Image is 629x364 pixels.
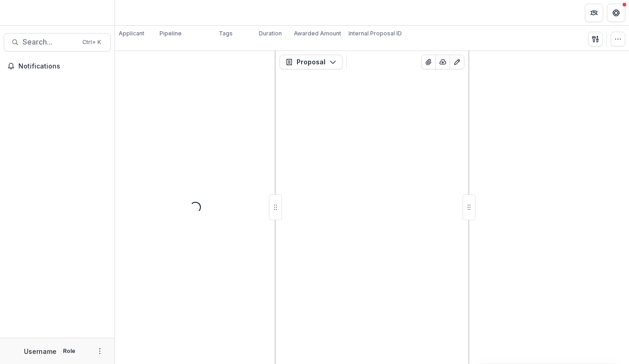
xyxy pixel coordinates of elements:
p: Role [60,347,78,355]
p: Pipeline [160,29,182,38]
button: Search... [4,33,111,51]
button: More [94,346,105,357]
button: Partners [585,4,603,22]
span: Notifications [18,63,107,70]
button: Proposal [280,55,343,69]
p: Applicant [119,29,144,38]
button: Get Help [607,4,625,22]
p: Tags [219,29,233,38]
p: Duration [259,29,282,38]
span: Search... [23,38,77,46]
button: View Attached Files [421,55,436,69]
p: Awarded Amount [294,29,341,38]
button: Notifications [4,59,111,74]
div: Ctrl + K [80,37,103,47]
p: Internal Proposal ID [349,29,402,38]
p: Username [24,347,57,356]
button: Edit as form [450,55,464,69]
